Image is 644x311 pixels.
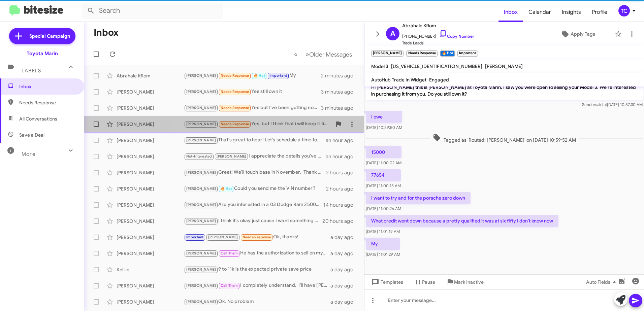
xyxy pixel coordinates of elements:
[498,2,523,22] a: Inbox
[254,73,265,78] span: 🔥 Hot
[429,77,449,83] span: Engaged
[186,203,216,207] span: [PERSON_NAME]
[117,234,184,241] div: [PERSON_NAME]
[406,50,437,57] small: Needs Response
[366,169,401,181] p: 77654
[391,63,482,69] span: [US_VEHICLE_IDENTIFICATION_NUMBER]
[402,30,474,40] span: [PHONE_NUMBER]
[117,89,184,95] div: [PERSON_NAME]
[556,2,586,22] span: Insights
[221,73,249,78] span: Needs Response
[186,90,216,94] span: [PERSON_NAME]
[186,235,204,239] span: Important
[186,138,216,142] span: [PERSON_NAME]
[117,202,184,208] div: [PERSON_NAME]
[22,151,35,157] span: More
[19,132,44,138] span: Save a Deal
[94,27,119,38] h1: Inbox
[22,68,41,74] span: Labels
[371,50,404,57] small: [PERSON_NAME]
[581,276,624,288] button: Auto Fields
[184,120,332,128] div: Yes, but I think that i will keep it till next year. Thank you for your follow-up. If you are sti...
[184,266,330,273] div: 9 to 11k is the expected private save price
[454,276,484,288] span: Mark Inactive
[186,106,216,110] span: [PERSON_NAME]
[184,201,323,209] div: Are you interested in a 03 Dodge Ram 2500 4x4 extra cab hemi ? [PERSON_NAME] [PHONE_NUMBER]
[595,102,607,107] span: said at
[370,276,403,288] span: Templates
[27,50,58,57] div: Toyota Marin
[326,137,359,144] div: an hour ago
[543,28,612,40] button: Apply Tags
[485,63,523,69] span: [PERSON_NAME]
[184,233,330,241] div: Ok, thanks!
[186,186,216,191] span: [PERSON_NAME]
[366,192,471,204] p: I want to try and for the porsche zero down
[117,299,184,305] div: [PERSON_NAME]
[186,154,212,159] span: Not-Interested
[326,153,359,160] div: an hour ago
[326,185,359,192] div: 2 hours ago
[439,34,474,39] a: Copy Number
[330,282,359,289] div: a day ago
[19,115,57,122] span: All Conversations
[19,83,76,90] span: Inbox
[586,2,613,22] span: Profile
[184,104,321,112] div: Yes but I've been getting nothing but insulting offers
[117,185,184,192] div: [PERSON_NAME]
[184,169,326,176] div: Great! We'll touch base in November. Thank you!
[366,206,401,211] span: [DATE] 11:00:26 AM
[301,47,356,61] button: Next
[330,299,359,305] div: a day ago
[322,218,359,224] div: 20 hours ago
[184,152,326,160] div: I appreciate the details you've shared! To provide an accurate offer, I'd like to invite you to v...
[366,252,400,257] span: [DATE] 11:01:29 AM
[117,169,184,176] div: [PERSON_NAME]
[184,88,321,96] div: Yes still own it
[217,154,247,159] span: [PERSON_NAME]
[82,3,223,19] input: Search
[117,121,184,128] div: [PERSON_NAME]
[221,106,249,110] span: Needs Response
[290,47,356,61] nav: Page navigation example
[586,276,618,288] span: Auto Fields
[208,235,238,239] span: [PERSON_NAME]
[221,90,249,94] span: Needs Response
[371,77,426,83] span: AutoHub Trade In Widget
[184,185,326,193] div: Could you send me the VIN number?
[422,276,435,288] span: Pause
[117,218,184,224] div: [PERSON_NAME]
[321,89,359,95] div: 3 minutes ago
[366,183,401,188] span: [DATE] 11:00:15 AM
[582,102,643,107] span: Sender [DATE] 10:57:30 AM
[184,72,321,79] div: My
[402,22,474,30] span: Abrahale Kflom
[184,298,330,306] div: Ok. No problem
[366,229,400,234] span: [DATE] 11:01:19 AM
[330,234,359,241] div: a day ago
[366,81,643,100] p: Hi [PERSON_NAME] this is [PERSON_NAME] at Toyota Marin. I saw you were open to selling your Model...
[409,276,441,288] button: Pause
[366,111,402,123] p: I owe
[523,2,556,22] a: Calendar
[186,219,216,223] span: [PERSON_NAME]
[305,50,309,59] span: »
[186,122,216,126] span: [PERSON_NAME]
[186,283,216,288] span: [PERSON_NAME]
[441,276,489,288] button: Mark Inactive
[243,235,271,239] span: Needs Response
[221,283,238,288] span: Call Them
[366,146,401,158] p: 15000
[9,28,75,44] a: Special Campaign
[430,134,579,143] span: Tagged as 'Routed: [PERSON_NAME]' on [DATE] 10:59:52 AM
[186,73,216,78] span: [PERSON_NAME]
[221,186,232,191] span: 🔥 Hot
[457,50,478,57] small: Important
[330,266,359,273] div: a day ago
[186,267,216,272] span: [PERSON_NAME]
[184,249,330,257] div: He has the authorization to sell on my behalf.
[618,5,630,16] div: TC
[366,215,558,227] p: What credit went down because a pretty qualified it was at six fifty I don't know now
[117,72,184,79] div: Abrahale Kflom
